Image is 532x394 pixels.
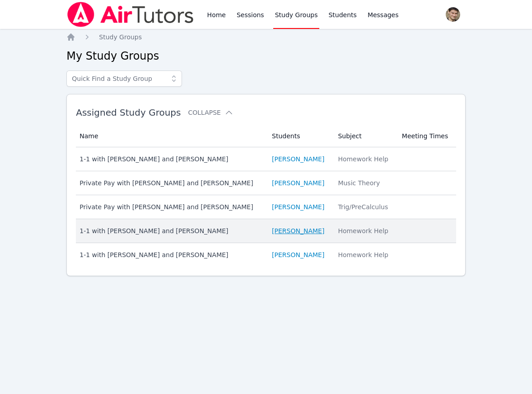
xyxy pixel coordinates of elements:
[79,155,261,164] div: 1-1 with [PERSON_NAME] and [PERSON_NAME]
[76,125,266,147] th: Name
[79,226,261,235] div: 1-1 with [PERSON_NAME] and [PERSON_NAME]
[266,125,332,147] th: Students
[188,108,233,117] button: Collapse
[338,250,391,259] div: Homework Help
[76,243,456,267] tr: 1-1 with [PERSON_NAME] and [PERSON_NAME][PERSON_NAME]Homework Help
[66,2,194,27] img: Air Tutors
[66,49,466,63] h2: My Study Groups
[368,10,399,19] span: Messages
[66,70,182,87] input: Quick Find a Study Group
[76,171,456,195] tr: Private Pay with [PERSON_NAME] and [PERSON_NAME][PERSON_NAME]Music Theory
[76,107,181,118] span: Assigned Study Groups
[397,125,456,147] th: Meeting Times
[99,33,142,42] a: Study Groups
[272,226,324,235] a: [PERSON_NAME]
[79,202,261,211] div: Private Pay with [PERSON_NAME] and [PERSON_NAME]
[66,33,466,42] nav: Breadcrumb
[272,155,324,164] a: [PERSON_NAME]
[76,195,456,219] tr: Private Pay with [PERSON_NAME] and [PERSON_NAME][PERSON_NAME]Trig/PreCalculus
[272,178,324,188] a: [PERSON_NAME]
[79,178,261,188] div: Private Pay with [PERSON_NAME] and [PERSON_NAME]
[99,33,142,41] span: Study Groups
[338,178,391,188] div: Music Theory
[272,250,324,259] a: [PERSON_NAME]
[338,202,391,211] div: Trig/PreCalculus
[272,202,324,211] a: [PERSON_NAME]
[338,226,391,235] div: Homework Help
[76,147,456,171] tr: 1-1 with [PERSON_NAME] and [PERSON_NAME][PERSON_NAME]Homework Help
[76,219,456,243] tr: 1-1 with [PERSON_NAME] and [PERSON_NAME][PERSON_NAME]Homework Help
[338,155,391,164] div: Homework Help
[332,125,396,147] th: Subject
[79,250,261,259] div: 1-1 with [PERSON_NAME] and [PERSON_NAME]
